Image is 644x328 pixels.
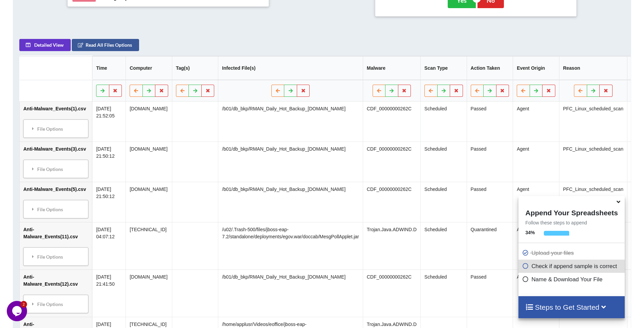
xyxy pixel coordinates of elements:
th: Malware [363,56,420,80]
td: Agent [513,222,559,269]
td: Anti-Malware_Events(3).csv [20,141,92,182]
th: Action Taken [467,56,513,80]
td: Anti-Malware_Events(1).csv [20,102,92,141]
td: [DATE] 04:07:12 [92,222,126,269]
td: Agent [513,102,559,141]
td: Agent [513,141,559,182]
td: [DATE] 21:52:05 [92,102,126,141]
td: Scheduled [420,222,467,269]
p: Name & Download Your File [522,275,623,284]
div: File Options [25,297,86,311]
p: Upload your files [522,249,623,257]
td: CDF_00000000262C [363,141,420,182]
b: 34 % [525,230,535,235]
div: File Options [25,202,86,216]
th: Time [92,56,126,80]
td: PFC_Linux_scheduled_scan [559,102,627,141]
td: /b01/db_bkp/RMAN_Daily_Hot_Backup_[DOMAIN_NAME] [218,182,363,222]
td: /b01/db_bkp/RMAN_Daily_Hot_Backup_[DOMAIN_NAME] [218,102,363,141]
td: [DATE] 21:50:12 [92,182,126,222]
td: [DOMAIN_NAME] [126,141,172,182]
td: CDF_00000000262C [363,182,420,222]
div: File Options [25,249,86,264]
td: Trojan.Java.ADWIND.D [363,222,420,269]
p: Follow these steps to append [518,219,624,226]
td: /b01/db_bkp/RMAN_Daily_Hot_Backup_[DOMAIN_NAME] [218,141,363,182]
td: Passed [467,182,513,222]
td: [DOMAIN_NAME] [126,182,172,222]
td: [DATE] 21:50:12 [92,141,126,182]
td: [DOMAIN_NAME] [126,102,172,141]
td: Passed [467,269,513,317]
td: [TECHNICAL_ID] [126,222,172,269]
div: File Options [25,122,86,136]
td: CDF_00000000262C [363,269,420,317]
td: Agent [513,269,559,317]
td: /u02/.Trash-500/files/jboss-eap-7.2/standalone/deployments/egov.war/doccab/MesgPollApplet.jar [218,222,363,269]
td: Scheduled [420,269,467,317]
td: /b01/db_bkp/RMAN_Daily_Hot_Backup_[DOMAIN_NAME] [218,269,363,317]
div: File Options [25,162,86,176]
button: Detailed View [19,39,71,51]
td: Anti-Malware_Events(5).csv [20,182,92,222]
td: Scheduled [420,182,467,222]
td: [DOMAIN_NAME] [126,269,172,317]
td: CDF_00000000262C [363,102,420,141]
td: Anti-Malware_Events(12).csv [20,269,92,317]
th: Event Origin [513,56,559,80]
th: Computer [126,56,172,80]
th: Infected File(s) [218,56,363,80]
td: Quarantined [467,222,513,269]
td: Scheduled [420,141,467,182]
td: PFC_Linux_scheduled_scan [559,182,627,222]
td: Agent [513,182,559,222]
button: Read All Files Options [72,39,139,51]
td: Anti-Malware_Events(11).csv [20,222,92,269]
th: Tag(s) [172,56,218,80]
td: Scheduled [420,102,467,141]
h4: Append Your Spreadsheets [518,207,624,217]
p: Check if append sample is correct [522,262,623,270]
th: Scan Type [420,56,467,80]
iframe: chat widget [7,301,28,321]
h4: Steps to Get Started [525,303,618,311]
td: Passed [467,141,513,182]
td: Passed [467,102,513,141]
th: Reason [559,56,627,80]
td: PFC_Linux_scheduled_scan [559,141,627,182]
td: [DATE] 21:41:50 [92,269,126,317]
